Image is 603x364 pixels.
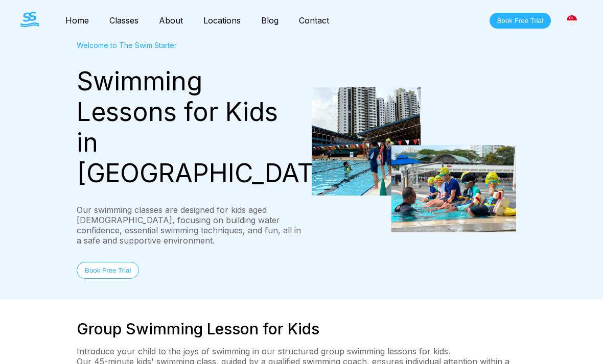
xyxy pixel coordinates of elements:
div: Welcome to The Swim Starter [77,41,301,50]
h2: Group Swimming Lesson for Kids [77,320,526,338]
a: Blog [251,15,289,26]
a: Locations [193,15,251,26]
img: Singapore [567,15,577,26]
a: Classes [99,15,149,26]
a: Contact [289,15,339,26]
button: Book Free Trial [490,13,551,29]
a: Home [55,15,99,26]
img: The Swim Starter Logo [20,12,39,27]
a: About [149,15,193,26]
div: [GEOGRAPHIC_DATA] [561,10,583,31]
div: Our swimming classes are designed for kids aged [DEMOGRAPHIC_DATA], focusing on building water co... [77,205,301,246]
button: Book Free Trial [77,262,139,279]
p: Introduce your child to the joys of swimming in our structured group swimming lessons for kids. [77,346,526,356]
div: Swimming Lessons for Kids in [GEOGRAPHIC_DATA] [77,66,301,188]
img: students attending a group swimming lesson for kids [312,87,516,233]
